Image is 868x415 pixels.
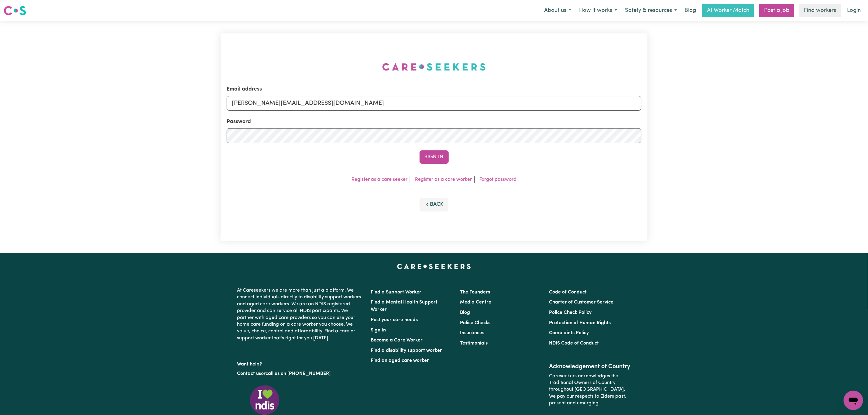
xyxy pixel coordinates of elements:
[549,300,613,305] a: Charter of Customer Service
[844,391,863,410] iframe: Button to launch messaging window, conversation in progress
[575,4,621,17] button: How it works
[415,177,472,182] a: Register as a care worker
[549,363,631,370] h2: Acknowledgement of Country
[460,331,484,335] a: Insurances
[266,371,331,376] a: call us on [PHONE_NUMBER]
[397,264,471,269] a: Careseekers home page
[479,177,516,182] a: Forgot password
[352,177,407,182] a: Register as a care seeker
[460,300,491,305] a: Media Centre
[237,371,261,376] a: Contact us
[549,310,592,315] a: Police Check Policy
[227,118,251,126] label: Password
[4,4,26,18] a: Careseekers logo
[371,328,386,333] a: Sign In
[371,338,423,343] a: Become a Care Worker
[371,290,422,295] a: Find a Support Worker
[227,85,262,93] label: Email address
[420,150,449,164] button: Sign In
[420,198,449,211] button: Back
[237,285,364,344] p: At Careseekers we are more than just a platform. We connect individuals directly to disability su...
[460,341,488,346] a: Testimonials
[549,341,599,346] a: NDIS Code of Conduct
[371,300,438,312] a: Find a Mental Health Support Worker
[460,310,470,315] a: Blog
[799,4,841,17] a: Find workers
[371,317,418,322] a: Post your care needs
[460,290,490,295] a: The Founders
[371,348,442,353] a: Find a disability support worker
[549,370,631,409] p: Careseekers acknowledges the Traditional Owners of Country throughout [GEOGRAPHIC_DATA]. We pay o...
[681,4,700,17] a: Blog
[549,290,587,295] a: Code of Conduct
[759,4,794,17] a: Post a job
[237,368,364,379] p: or
[540,4,575,17] button: About us
[4,5,26,16] img: Careseekers logo
[549,321,611,325] a: Protection of Human Rights
[621,4,681,17] button: Safety & resources
[702,4,754,17] a: AI Worker Match
[460,321,490,325] a: Police Checks
[549,331,589,335] a: Complaints Policy
[371,358,429,363] a: Find an aged care worker
[237,358,364,368] p: Want help?
[227,96,641,111] input: Email address
[843,4,864,17] a: Login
